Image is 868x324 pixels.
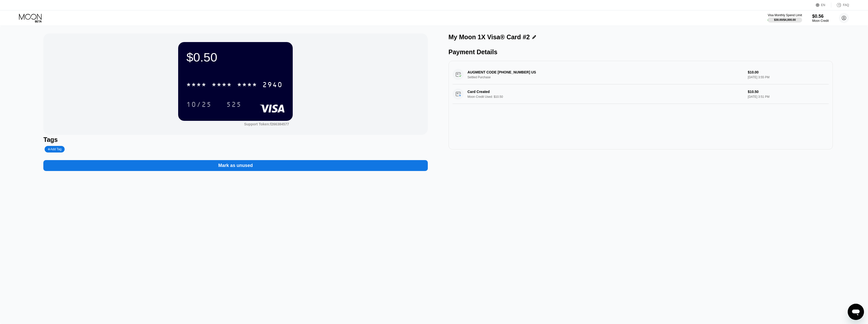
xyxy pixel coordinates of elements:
div: Add Tag [45,146,64,153]
div: $0.50 [186,50,285,64]
div: My Moon 1X Visa® Card #2 [449,33,530,41]
div: FAQ [831,3,849,8]
div: EN [821,3,825,7]
div: 10/25 [182,98,215,111]
div: Payment Details [449,48,833,56]
div: 525 [226,101,242,109]
div: Support Token:f266384577 [244,122,289,126]
div: 2940 [262,81,283,89]
div: Visa Monthly Spend Limit [768,13,802,17]
div: EN [816,3,831,8]
div: Moon Credit [812,19,829,23]
div: $0.56Moon Credit [812,14,829,23]
div: 10/25 [186,101,212,109]
div: Mark as unused [43,155,428,171]
div: 525 [223,98,245,111]
div: Support Token: f266384577 [244,122,289,126]
div: $30.00 / $4,000.00 [774,18,796,21]
div: Tags [43,136,428,143]
div: $0.56 [812,14,829,19]
div: Visa Monthly Spend Limit$30.00/$4,000.00 [768,13,802,23]
div: Add Tag [48,147,61,151]
iframe: Bouton de lancement de la fenêtre de messagerie [848,304,864,320]
div: FAQ [843,3,849,7]
div: Mark as unused [218,163,253,168]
